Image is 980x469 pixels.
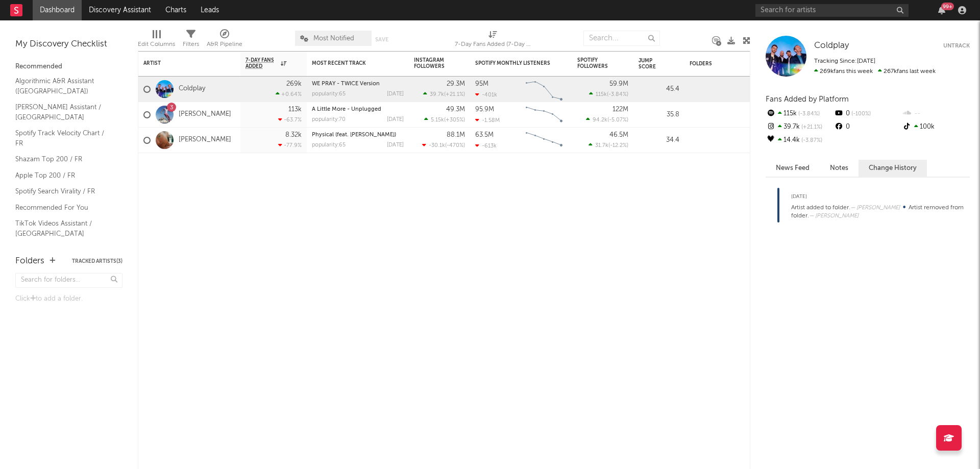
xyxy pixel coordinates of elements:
[387,91,404,97] div: [DATE]
[612,106,628,113] div: 122M
[312,60,388,66] div: Most Recent Track
[447,81,465,87] div: 29.3M
[902,120,970,134] div: 100k
[447,132,465,138] div: 88.1M
[312,107,404,112] div: A Little More - Unplugged
[755,4,909,17] input: Search for artists
[15,102,112,122] a: [PERSON_NAME] Assistant / [GEOGRAPHIC_DATA]
[583,31,660,46] input: Search...
[820,160,859,177] button: Notes
[834,107,901,120] div: 0
[766,134,834,147] div: 14.4k
[766,160,820,177] button: News Feed
[312,81,404,87] div: WE PRAY - TWICE Version
[609,117,627,123] span: -5.07 %
[278,116,302,123] div: -63.7 %
[814,68,873,75] span: 269k fans this week
[143,60,220,66] div: Artist
[431,117,444,123] span: 5.15k
[387,142,404,148] div: [DATE]
[15,170,112,181] a: Apple Top 200 / FR
[475,132,494,138] div: 63.5M
[15,186,112,197] a: Spotify Search Virality / FR
[593,117,607,123] span: 94.2k
[15,38,122,51] div: My Discovery Checklist
[414,57,450,69] div: Instagram Followers
[276,91,302,97] div: +0.64 %
[183,26,199,55] div: Filters
[814,58,875,64] span: Tracking Since: [DATE]
[595,143,608,149] span: 31.7k
[521,77,567,102] svg: Chart title
[589,142,628,149] div: ( )
[475,117,500,124] div: -1.58M
[639,134,679,146] div: 34.4
[608,92,627,97] span: -3.84 %
[850,205,900,211] span: — [PERSON_NAME]
[313,35,354,42] span: Most Notified
[278,142,302,149] div: -77.9 %
[179,136,231,144] a: [PERSON_NAME]
[475,91,497,98] div: -401k
[387,117,404,122] div: [DATE]
[15,255,44,267] div: Folders
[455,26,531,55] div: 7-Day Fans Added (7-Day Fans Added)
[446,106,465,113] div: 49.3M
[447,143,463,149] span: -470 %
[814,68,936,75] span: 267k fans last week
[834,120,901,134] div: 0
[814,41,849,51] a: Coldplay
[800,138,822,143] span: -3.87 %
[475,106,494,113] div: 95.9M
[312,81,380,87] a: WE PRAY - TWICE Version
[15,154,112,165] a: Shazam Top 200 / FR
[475,81,488,87] div: 95M
[312,91,346,97] div: popularity: 65
[312,132,396,138] a: Physical (feat. [PERSON_NAME])
[902,203,906,211] span: •
[422,142,465,149] div: ( )
[430,92,444,97] span: 39.7k
[446,117,463,123] span: +305 %
[424,116,465,123] div: ( )
[15,128,112,149] a: Spotify Track Velocity Chart / FR
[207,38,242,51] div: A&R Pipeline
[475,60,552,66] div: Spotify Monthly Listeners
[375,37,388,42] button: Save
[766,120,834,134] div: 39.7k
[639,109,679,121] div: 35.8
[938,6,945,14] button: 99+
[609,81,628,87] div: 59.9M
[207,26,242,55] div: A&R Pipeline
[639,58,664,70] div: Jump Score
[690,61,766,67] div: Folders
[639,83,679,95] div: 45.4
[902,107,970,120] div: --
[15,218,112,239] a: TikTok Videos Assistant / [GEOGRAPHIC_DATA]
[312,117,346,122] div: popularity: 70
[766,95,849,103] span: Fans Added by Platform
[15,61,122,73] div: Recommended
[589,91,628,97] div: ( )
[246,57,278,69] span: 7-Day Fans Added
[791,190,970,203] div: [DATE]
[138,26,175,55] div: Edit Columns
[429,143,445,149] span: -30.1k
[586,116,628,123] div: ( )
[797,111,820,117] span: -3.84 %
[766,107,834,120] div: 115k
[312,142,346,148] div: popularity: 65
[285,132,302,138] div: 8.32k
[809,213,859,219] span: — [PERSON_NAME]
[312,107,381,112] a: A Little More - Unplugged
[521,102,567,128] svg: Chart title
[850,111,871,117] span: -100 %
[15,293,122,305] div: Click to add a folder.
[814,41,849,50] span: Coldplay
[791,205,850,211] span: Artist added to folder.
[859,160,927,177] button: Change History
[941,3,954,10] div: 99 +
[72,259,122,264] button: Tracked Artists(3)
[183,38,199,51] div: Filters
[15,76,112,96] a: Algorithmic A&R Assistant ([GEOGRAPHIC_DATA])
